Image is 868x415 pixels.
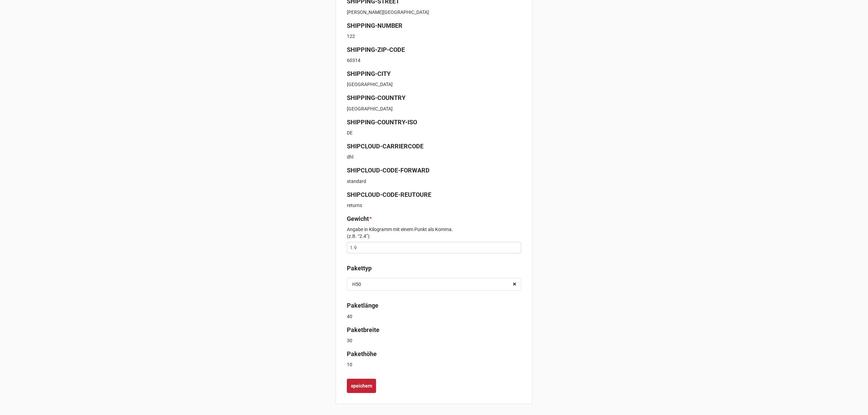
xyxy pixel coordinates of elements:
[347,57,521,64] p: 60314
[347,153,521,160] p: dhl
[347,22,402,29] b: SHIPPING-NUMBER
[347,178,521,185] p: standard
[347,94,406,101] b: SHIPPING-COUNTRY
[347,313,521,320] p: 40
[347,214,369,224] label: Gewicht
[347,379,376,393] button: speichern
[347,81,521,88] p: [GEOGRAPHIC_DATA]
[347,143,423,150] b: SHIPCLOUD-CARRIERCODE
[347,226,521,240] p: Angabe in Kilogramm mit einem Punkt als Komma. (z.B. “2.4”)
[347,167,430,174] b: SHIPCLOUD-CODE-FORWARD
[347,70,391,77] b: SHIPPING-CITY
[347,302,378,309] b: Paketlänge
[347,361,521,368] p: 10
[347,264,372,273] label: Pakettyp
[347,191,431,198] b: SHIPCLOUD-CODE-REUTOURE
[347,129,521,136] p: DE
[347,105,521,112] p: [GEOGRAPHIC_DATA]
[347,337,521,344] p: 30
[352,282,361,287] div: H50
[347,119,417,126] b: SHIPPING-COUNTRY-ISO
[347,33,521,40] p: 122
[347,46,405,53] b: SHIPPING-ZIP-CODE
[351,382,372,390] b: speichern
[347,9,521,16] p: [PERSON_NAME][GEOGRAPHIC_DATA]
[347,350,377,357] b: Pakethöhe
[347,202,521,209] p: returns
[347,326,379,333] b: Paketbreite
